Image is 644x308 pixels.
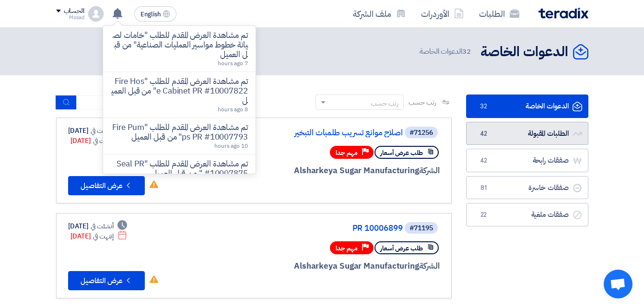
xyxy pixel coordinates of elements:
[380,244,423,253] span: طلب عرض أسعار
[480,43,568,61] h2: الدعوات الخاصة
[466,122,588,145] a: الطلبات المقبولة42
[70,136,128,146] div: [DATE]
[471,2,527,25] a: الطلبات
[68,271,145,290] button: عرض التفاصيل
[478,156,490,166] span: 42
[211,224,403,233] a: PR 10006899
[466,95,588,118] a: الدعوات الخاصة32
[380,148,423,157] span: طلب عرض أسعار
[410,225,433,232] div: #71195
[209,260,440,272] div: Alsharkeya Sugar Manufacturing
[478,210,490,220] span: 22
[91,221,114,231] span: أنشئت في
[91,126,114,136] span: أنشئت في
[420,46,472,57] span: الدعوات الخاصة
[466,203,588,226] a: صفقات ملغية22
[413,2,471,25] a: الأوردرات
[77,95,211,110] input: ابحث بعنوان أو رقم الطلب
[539,8,588,19] img: Teradix logo
[68,126,128,136] div: [DATE]
[218,59,248,68] span: 7 hours ago
[70,231,128,241] div: [DATE]
[209,165,440,177] div: Alsharkeya Sugar Manufacturing
[134,6,176,22] button: English
[336,148,358,157] span: مهم جدا
[64,7,84,15] div: الحساب
[419,165,440,177] span: الشركة
[211,129,403,137] a: اصلاح موانع تسريب طلمبات التبخير
[478,183,490,193] span: 81
[462,46,471,57] span: 32
[111,159,248,178] p: تم مشاهدة العرض المقدم للطلب "Seal PR #10007875 " من قبل العميل
[68,176,145,195] button: عرض التفاصيل
[218,105,248,114] span: 8 hours ago
[111,123,248,142] p: تم مشاهدة العرض المقدم للطلب "Fire Pumps PR #10007793" من قبل العميل
[478,102,490,111] span: 32
[111,77,248,106] p: تم مشاهدة العرض المقدم للطلب "Fire Hose Cabinet PR #10007822" من قبل العميل
[214,142,248,150] span: 10 hours ago
[111,31,248,59] p: تم مشاهدة العرض المقدم للطلب "خامات لصيانة خطوط مواسير العمليات الصناعية" من قبل العميل
[466,149,588,172] a: صفقات رابحة42
[93,136,114,146] span: إنتهت في
[478,129,490,139] span: 42
[345,2,413,25] a: ملف الشركة
[93,231,114,241] span: إنتهت في
[371,98,398,108] div: رتب حسب
[141,11,161,18] span: English
[68,221,128,231] div: [DATE]
[88,6,104,22] img: profile_test.png
[56,15,84,20] div: Mosad
[466,176,588,200] a: صفقات خاسرة81
[419,260,440,272] span: الشركة
[409,97,436,107] span: رتب حسب
[410,130,433,136] div: #71256
[604,270,632,298] div: Open chat
[336,244,358,253] span: مهم جدا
